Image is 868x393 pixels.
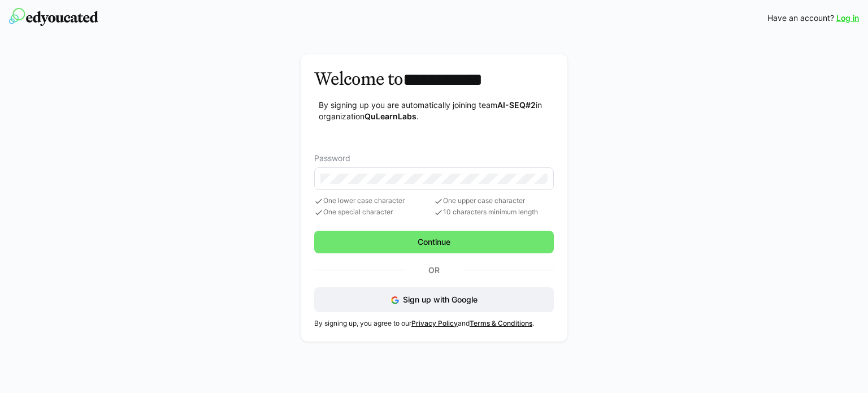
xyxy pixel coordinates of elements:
span: Sign up with Google [403,295,478,304]
p: By signing up, you agree to our and . [314,319,554,328]
button: Continue [314,231,554,253]
p: Or [404,262,464,278]
span: Have an account? [767,12,834,24]
strong: QuLearnLabs [364,111,416,121]
span: 10 characters minimum length [434,208,554,217]
span: One lower case character [314,197,434,206]
span: One special character [314,208,434,217]
a: Log in [836,12,859,24]
a: Privacy Policy [411,319,458,327]
h3: Welcome to [314,68,554,90]
button: Sign up with Google [314,287,554,312]
span: Password [314,154,350,163]
span: One upper case character [434,197,554,206]
img: edyoucated [9,8,98,26]
span: Continue [416,236,452,248]
p: By signing up you are automatically joining team in organization . [319,100,554,122]
a: Terms & Conditions [470,319,532,327]
strong: AI-SEQ#2 [497,100,536,110]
